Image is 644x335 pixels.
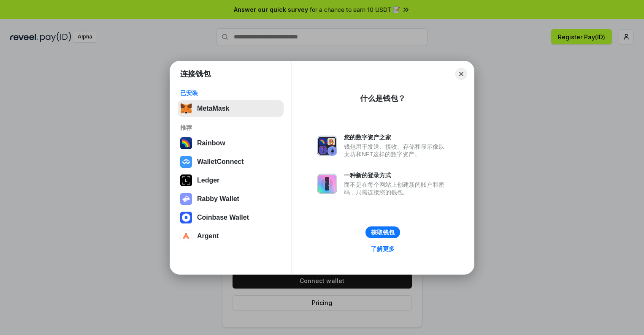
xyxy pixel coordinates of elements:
div: 什么是钱包？ [360,93,406,103]
button: Rabby Wallet [178,191,284,207]
img: svg+xml,%3Csvg%20xmlns%3D%22http%3A%2F%2Fwww.w3.org%2F2000%2Fsvg%22%20fill%3D%22none%22%20viewBox... [180,193,192,205]
div: Rainbow [197,139,225,147]
div: 一种新的登录方式 [344,172,449,179]
div: Rabby Wallet [197,195,239,203]
h1: 连接钱包 [180,69,211,79]
button: Rainbow [178,135,284,152]
button: Ledger [178,172,284,189]
button: Argent [178,228,284,245]
button: Coinbase Wallet [178,209,284,226]
div: Ledger [197,177,219,184]
img: svg+xml,%3Csvg%20xmlns%3D%22http%3A%2F%2Fwww.w3.org%2F2000%2Fsvg%22%20fill%3D%22none%22%20viewBox... [317,136,337,156]
img: svg+xml,%3Csvg%20width%3D%2228%22%20height%3D%2228%22%20viewBox%3D%220%200%2028%2028%22%20fill%3D... [180,212,192,223]
div: WalletConnect [197,158,244,166]
div: 推荐 [180,124,281,131]
button: MetaMask [178,100,284,117]
img: svg+xml,%3Csvg%20xmlns%3D%22http%3A%2F%2Fwww.w3.org%2F2000%2Fsvg%22%20width%3D%2228%22%20height%3... [180,174,192,186]
div: Argent [197,232,219,240]
img: svg+xml,%3Csvg%20xmlns%3D%22http%3A%2F%2Fwww.w3.org%2F2000%2Fsvg%22%20fill%3D%22none%22%20viewBox... [317,174,337,194]
div: 获取钱包 [371,229,395,236]
div: 了解更多 [371,245,395,253]
img: svg+xml,%3Csvg%20width%3D%2228%22%20height%3D%2228%22%20viewBox%3D%220%200%2028%2028%22%20fill%3D... [180,230,192,242]
div: 钱包用于发送、接收、存储和显示像以太坊和NFT这样的数字资产。 [344,143,449,158]
img: svg+xml,%3Csvg%20fill%3D%22none%22%20height%3D%2233%22%20viewBox%3D%220%200%2035%2033%22%20width%... [180,103,192,114]
img: svg+xml,%3Csvg%20width%3D%22120%22%20height%3D%22120%22%20viewBox%3D%220%200%20120%20120%22%20fil... [180,137,192,149]
div: MetaMask [197,105,229,112]
button: WalletConnect [178,153,284,170]
div: 而不是在每个网站上创建新的账户和密码，只需连接您的钱包。 [344,181,449,196]
img: svg+xml,%3Csvg%20width%3D%2228%22%20height%3D%2228%22%20viewBox%3D%220%200%2028%2028%22%20fill%3D... [180,156,192,168]
div: 已安装 [180,89,281,97]
a: 了解更多 [366,243,400,254]
button: Close [455,68,467,80]
div: Coinbase Wallet [197,214,249,221]
button: 获取钱包 [365,226,400,238]
div: 您的数字资产之家 [344,133,449,141]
